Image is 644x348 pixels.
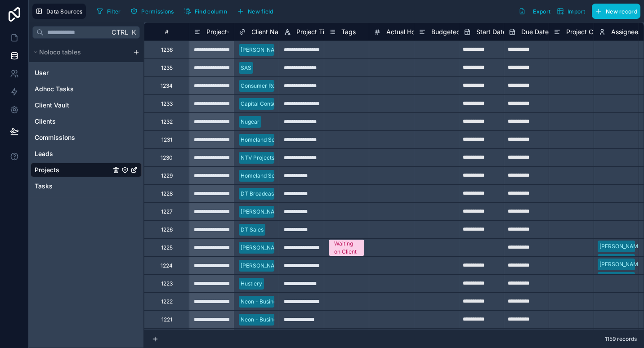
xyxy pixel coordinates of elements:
[234,4,277,18] button: New field
[161,244,173,251] div: 1225
[521,27,549,36] span: Due Date
[241,190,308,198] div: DT Broadcast Productions
[46,8,83,15] span: Data Sources
[241,262,284,270] div: [PERSON_NAME]
[599,260,643,268] div: [PERSON_NAME]
[251,27,287,36] span: Client Name
[248,8,273,15] span: New field
[161,316,172,323] div: 1221
[107,8,121,15] span: Filter
[206,27,227,36] span: Project
[599,256,643,264] div: [PERSON_NAME]
[130,29,137,36] span: K
[127,4,180,18] a: Permissions
[93,4,124,18] button: Filter
[161,118,173,125] div: 1232
[592,4,640,19] button: New record
[334,240,359,256] div: Waiting on Client
[161,64,173,71] div: 1235
[241,64,251,72] div: SAS
[111,27,129,38] span: Ctrl
[181,4,230,18] button: Find column
[341,27,356,36] span: Tags
[241,208,343,216] div: [PERSON_NAME]'s Rest Body Corporate
[161,208,173,215] div: 1227
[241,118,259,126] div: Nugear
[241,226,264,234] div: DT Sales
[161,100,173,107] div: 1233
[151,28,182,35] div: #
[127,4,177,18] button: Permissions
[161,190,173,197] div: 1228
[296,27,331,36] span: Project Title
[606,8,637,15] span: New record
[141,8,174,15] span: Permissions
[386,27,424,36] span: Actual Hours
[161,298,173,305] div: 1222
[241,46,284,54] div: [PERSON_NAME]
[161,154,173,161] div: 1230
[241,172,290,180] div: Homeland Security
[566,27,625,36] span: Project Closed Date
[554,4,588,19] button: Import
[161,262,173,269] div: 1224
[161,82,173,89] div: 1234
[611,27,641,36] span: Assignees
[241,136,290,144] div: Homeland Security
[161,46,173,54] div: 1236
[605,335,637,343] span: 1159 records
[241,154,274,162] div: NTV Projects
[161,226,173,233] div: 1226
[195,8,227,15] span: Find column
[241,244,284,252] div: [PERSON_NAME]
[241,82,283,90] div: Consumer Relief
[431,27,479,36] span: Budgeted Hours
[161,136,172,143] div: 1231
[476,27,506,36] span: Start Date
[599,242,643,250] div: [PERSON_NAME]
[533,8,550,15] span: Export
[588,4,640,19] a: New record
[241,298,369,306] div: Neon - Business Development and Client Relations
[161,172,173,179] div: 1229
[161,280,173,287] div: 1223
[241,100,287,108] div: Capital Consulting
[32,4,86,19] button: Data Sources
[241,316,369,324] div: Neon - Business Development and Client Relations
[515,4,554,19] button: Export
[599,274,643,282] div: [PERSON_NAME]
[568,8,585,15] span: Import
[241,280,262,288] div: Hustlery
